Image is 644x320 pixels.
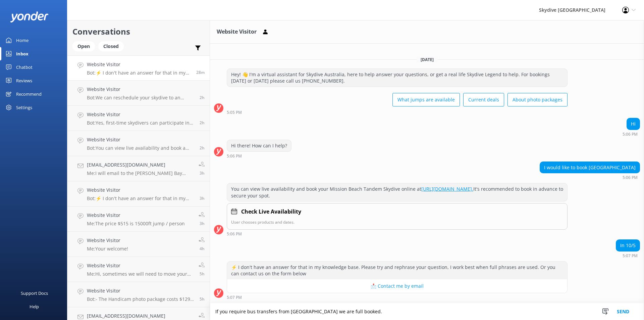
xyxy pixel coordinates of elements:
button: 📩 Contact me by email [227,279,567,293]
div: Closed [98,41,124,51]
div: Recommend [16,87,42,101]
span: Sep 29 2025 02:19pm (UTC +10:00) Australia/Brisbane [200,195,205,201]
div: Sep 29 2025 05:06pm (UTC +10:00) Australia/Brisbane [227,153,291,158]
strong: 5:05 PM [227,110,242,115]
span: [DATE] [417,57,438,62]
a: Website VisitorBot:We can reschedule your skydive to an alternative time or date if you provide 2... [67,81,210,106]
p: Me: Your welcome! [87,246,128,252]
div: Support Docs [21,286,48,300]
a: Website VisitorMe:The price $515 is 15000ft jump / person3h [67,207,210,232]
span: Sep 29 2025 12:04pm (UTC +10:00) Australia/Brisbane [200,296,205,302]
h4: Website Visitor [87,136,195,143]
div: Sep 29 2025 05:06pm (UTC +10:00) Australia/Brisbane [623,132,640,136]
h4: Check Live Availability [241,208,301,216]
span: Sep 29 2025 05:07pm (UTC +10:00) Australia/Brisbane [196,70,205,75]
div: Help [30,300,39,313]
h4: Website Visitor [87,237,128,244]
div: Sep 29 2025 05:07pm (UTC +10:00) Australia/Brisbane [616,253,640,258]
p: Bot: Yes, first-time skydivers can participate in tandem [GEOGRAPHIC_DATA], which are an incredib... [87,120,195,126]
div: In 10/5 [616,240,640,251]
strong: 5:06 PM [227,232,242,236]
a: [URL][DOMAIN_NAME]. [421,186,473,192]
strong: 5:06 PM [623,132,638,136]
p: Bot: ⚡ I don't have an answer for that in my knowledge base. Please try and rephrase your questio... [87,195,195,201]
div: ⚡ I don't have an answer for that in my knowledge base. Please try and rephrase your question, I ... [227,262,567,279]
p: Bot: - The Handicam photo package costs $129 per person and includes photos of your entire experi... [87,296,195,302]
button: Send [610,303,636,320]
strong: 5:06 PM [623,176,638,180]
a: Website VisitorBot:- The Handicam photo package costs $129 per person and includes photos of your... [67,282,210,307]
textarea: If you require bus transfers from [GEOGRAPHIC_DATA] we are full booked. [210,303,644,320]
h2: Conversations [72,25,205,38]
h3: Website Visitor [217,28,257,36]
p: Bot: We can reschedule your skydive to an alternative time or date if you provide 24 hours notice... [87,95,195,101]
a: Website VisitorBot:Yes, first-time skydivers can participate in tandem [GEOGRAPHIC_DATA], which a... [67,106,210,131]
h4: Website Visitor [87,186,195,194]
div: Home [16,34,29,47]
span: Sep 29 2025 02:33pm (UTC +10:00) Australia/Brisbane [200,170,205,176]
a: Website VisitorBot:⚡ I don't have an answer for that in my knowledge base. Please try and rephras... [67,181,210,207]
div: Sep 29 2025 05:05pm (UTC +10:00) Australia/Brisbane [227,110,568,115]
h4: [EMAIL_ADDRESS][DOMAIN_NAME] [87,161,194,169]
div: Inbox [16,47,29,60]
a: Website VisitorBot:⚡ I don't have an answer for that in my knowledge base. Please try and rephras... [67,55,210,81]
div: Hi [627,118,640,130]
p: User chooses products and dates. [231,219,563,225]
p: Me: I will email to the [PERSON_NAME] Bay team to check your Ultimate package. Once it it complet... [87,170,194,176]
div: Settings [16,101,32,114]
div: Sep 29 2025 05:06pm (UTC +10:00) Australia/Brisbane [227,231,568,236]
div: Sep 29 2025 05:06pm (UTC +10:00) Australia/Brisbane [540,175,640,180]
h4: Website Visitor [87,111,195,118]
div: Hi there! How can I help? [227,140,291,151]
button: What jumps are available [392,93,460,106]
span: Sep 29 2025 02:06pm (UTC +10:00) Australia/Brisbane [200,221,205,226]
h4: Website Visitor [87,287,195,294]
strong: 5:06 PM [227,154,242,158]
a: Website VisitorMe:Hi, sometimes we will need to move your check in time due to the weather or ope... [67,257,210,282]
span: Sep 29 2025 02:51pm (UTC +10:00) Australia/Brisbane [200,145,205,151]
div: Open [72,41,95,51]
div: I would like to book [GEOGRAPHIC_DATA] [540,162,640,173]
span: Sep 29 2025 03:15pm (UTC +10:00) Australia/Brisbane [200,95,205,100]
span: Sep 29 2025 12:51pm (UTC +10:00) Australia/Brisbane [200,246,205,252]
a: Closed [98,42,127,50]
h4: Website Visitor [87,212,185,219]
h4: [EMAIL_ADDRESS][DOMAIN_NAME] [87,312,194,320]
div: Hey! 👋 I'm a virtual assistant for Skydive Australia, here to help answer your questions, or get ... [227,69,567,87]
span: Sep 29 2025 12:07pm (UTC +10:00) Australia/Brisbane [200,271,205,277]
button: About photo packages [507,93,568,106]
div: Chatbot [16,60,33,74]
h4: Website Visitor [87,61,191,68]
a: Open [72,42,98,50]
h4: Website Visitor [87,262,194,269]
div: Sep 29 2025 05:07pm (UTC +10:00) Australia/Brisbane [227,295,568,300]
p: Me: The price $515 is 15000ft jump / person [87,221,185,227]
p: Me: Hi, sometimes we will need to move your check in time due to the weather or operational reason. [87,271,194,277]
p: Bot: ⚡ I don't have an answer for that in my knowledge base. Please try and rephrase your questio... [87,70,191,76]
p: Bot: You can view live availability and book a tandem skydive online. Please visit the specific l... [87,145,195,151]
button: Current deals [463,93,504,106]
a: Website VisitorBot:You can view live availability and book a tandem skydive online. Please visit ... [67,131,210,156]
strong: 5:07 PM [227,295,242,300]
div: You can view live availability and book your Mission Beach Tandem Skydive online at It's recommen... [227,183,567,201]
div: Reviews [16,74,32,87]
h4: Website Visitor [87,86,195,93]
a: Website VisitorMe:Your welcome!4h [67,232,210,257]
img: yonder-white-logo.png [10,11,49,22]
a: [EMAIL_ADDRESS][DOMAIN_NAME]Me:I will email to the [PERSON_NAME] Bay team to check your Ultimate ... [67,156,210,181]
span: Sep 29 2025 03:13pm (UTC +10:00) Australia/Brisbane [200,120,205,126]
strong: 5:07 PM [623,254,638,258]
